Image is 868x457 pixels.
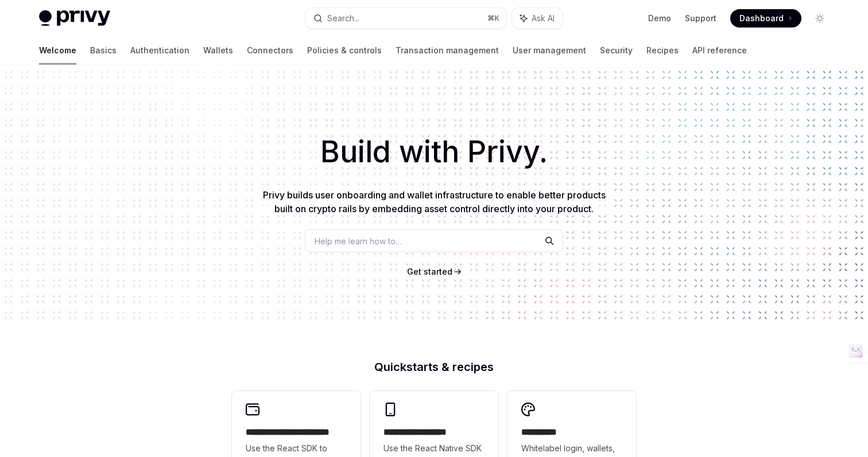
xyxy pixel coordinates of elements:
a: Security [600,37,633,64]
h1: Build with Privy. [18,130,850,174]
span: ⌘ K [487,14,499,23]
a: Demo [648,13,671,24]
a: User management [513,37,586,64]
div: Search... [327,11,359,25]
a: Get started [407,266,452,278]
a: Connectors [247,37,293,64]
a: Dashboard [730,9,801,28]
a: Policies & controls [307,37,382,64]
a: Authentication [130,37,189,64]
span: Get started [407,267,452,276]
a: Welcome [39,37,76,64]
span: Privy builds user onboarding and wallet infrastructure to enable better products built on crypto ... [263,189,606,214]
span: Help me learn how to… [315,235,402,247]
button: Toggle dark mode [811,9,829,28]
button: Search...⌘K [305,8,506,29]
a: Wallets [203,37,233,64]
a: API reference [692,37,747,64]
a: Transaction management [396,37,499,64]
a: Support [685,13,716,24]
h2: Quickstarts & recipes [232,361,636,373]
a: Basics [90,37,117,64]
button: Ask AI [512,8,563,29]
span: Ask AI [532,13,555,24]
span: Dashboard [739,13,784,24]
a: Recipes [646,37,679,64]
img: light logo [39,10,110,26]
